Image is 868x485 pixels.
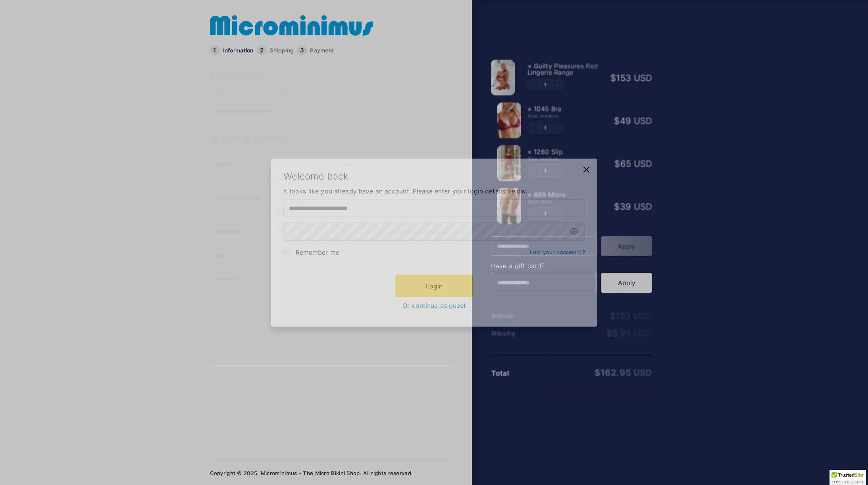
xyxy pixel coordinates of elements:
button: Login [395,275,474,298]
div: TrustedSite Certified [830,470,866,485]
h3: Welcome back [280,170,588,181]
span: Remember me [293,249,337,257]
a: Or continue as guest [402,303,466,310]
a: Lost your password? [532,249,588,256]
input: Remember me [280,249,287,257]
span: It looks like you already have an account. Please enter your login details below. [280,186,588,193]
